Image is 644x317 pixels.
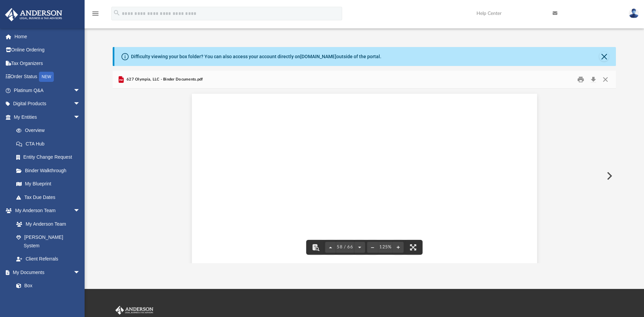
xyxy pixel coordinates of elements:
span: arrow_drop_down [73,97,87,111]
a: My Entitiesarrow_drop_down [5,110,90,124]
button: Print [574,74,587,85]
i: search [113,9,120,17]
a: Client Referrals [9,252,87,266]
a: Binder Walkthrough [9,164,90,177]
a: My Anderson Team [9,217,84,231]
a: Meeting Minutes [9,292,87,306]
img: User Pic [629,8,639,18]
a: menu [91,13,99,18]
button: Zoom out [367,240,378,255]
a: Tax Organizers [5,56,90,70]
button: Close [599,52,609,61]
span: arrow_drop_down [73,204,87,218]
a: Platinum Q&Aarrow_drop_down [5,84,90,97]
span: 627 Olympia, LLC - Binder Documents.pdf [125,76,203,83]
a: Tax Due Dates [9,190,90,204]
a: [PERSON_NAME] System [9,231,87,252]
span: arrow_drop_down [73,110,87,124]
button: Previous page [325,240,336,255]
img: Anderson Advisors Platinum Portal [3,8,64,21]
a: CTA Hub [9,137,90,151]
a: My Documentsarrow_drop_down [5,266,87,279]
span: arrow_drop_down [73,266,87,279]
button: 58 / 66 [336,240,354,255]
div: Current zoom level [378,245,393,249]
img: Anderson Advisors Platinum Portal [114,306,155,315]
a: [DOMAIN_NAME] [300,54,336,59]
div: File preview [113,89,616,263]
a: Overview [9,124,90,137]
a: Home [5,30,90,43]
span: 58 / 66 [336,245,354,249]
button: Close [599,74,612,85]
div: Document Viewer [113,89,616,263]
span: arrow_drop_down [73,84,87,97]
button: Download [587,74,599,85]
button: Toggle findbar [308,240,323,255]
i: menu [91,9,99,18]
button: Zoom in [393,240,404,255]
a: My Blueprint [9,177,87,191]
a: Box [9,279,84,293]
a: Entity Change Request [9,151,90,164]
a: Digital Productsarrow_drop_down [5,97,90,111]
div: Difficulty viewing your box folder? You can also access your account directly on outside of the p... [131,53,381,60]
a: Online Ordering [5,43,90,57]
div: Preview [113,71,616,263]
button: Next page [354,240,365,255]
a: My Anderson Teamarrow_drop_down [5,204,87,218]
a: Order StatusNEW [5,70,90,84]
button: Enter fullscreen [406,240,421,255]
button: Next File [601,166,616,185]
div: NEW [39,72,54,82]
